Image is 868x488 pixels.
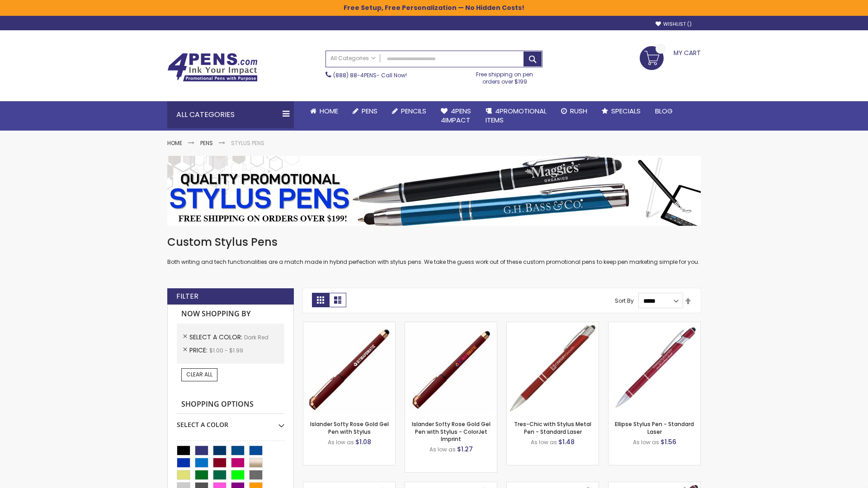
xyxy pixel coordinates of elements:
[570,106,587,116] span: Rush
[412,420,491,442] a: Islander Softy Rose Gold Gel Pen with Stylus - ColorJet Imprint
[486,106,547,125] span: 4PROMOTIONAL ITEMS
[200,139,213,147] a: Pens
[333,71,377,79] a: (888) 88-4PENS
[609,322,700,329] a: Ellipse Stylus Pen - Standard Laser-Dark Red
[333,71,407,79] span: - Call Now!
[655,106,673,116] span: Blog
[362,106,377,116] span: Pens
[310,420,389,435] a: Islander Softy Rose Gold Gel Pen with Stylus
[429,446,456,453] span: As low as
[167,235,701,266] div: Both writing and tech functionalities are a match made in hybrid perfection with stylus pens. We ...
[355,437,371,446] span: $1.08
[181,368,217,381] a: Clear All
[345,101,385,121] a: Pens
[554,101,594,121] a: Rush
[167,101,294,128] div: All Categories
[303,322,395,329] a: Islander Softy Rose Gold Gel Pen with Stylus-Dark Red
[611,106,641,116] span: Specials
[186,371,212,378] span: Clear All
[405,322,497,329] a: Islander Softy Rose Gold Gel Pen with Stylus - ColorJet Imprint-Dark Red
[244,333,269,341] span: Dark Red
[385,101,434,121] a: Pencils
[609,322,700,414] img: Ellipse Stylus Pen - Standard Laser-Dark Red
[177,305,284,324] strong: Now Shopping by
[531,438,557,446] span: As low as
[615,297,634,305] label: Sort By
[167,139,182,147] a: Home
[326,51,380,66] a: All Categories
[656,21,692,28] a: Wishlist
[478,101,554,131] a: 4PROMOTIONALITEMS
[303,101,345,121] a: Home
[467,67,543,85] div: Free shipping on pen orders over $199
[177,395,284,414] strong: Shopping Options
[177,414,284,429] div: Select A Color
[633,438,659,446] span: As low as
[189,346,209,355] span: Price
[507,322,599,329] a: Tres-Chic with Stylus Metal Pen - Standard Laser-Dark Red
[167,53,258,82] img: 4Pens Custom Pens and Promotional Products
[312,293,329,307] strong: Grid
[558,437,575,446] span: $1.48
[594,101,648,121] a: Specials
[231,139,264,147] strong: Stylus Pens
[405,322,497,414] img: Islander Softy Rose Gold Gel Pen with Stylus - ColorJet Imprint-Dark Red
[514,420,591,435] a: Tres-Chic with Stylus Metal Pen - Standard Laser
[660,437,676,446] span: $1.56
[167,156,701,226] img: Stylus Pens
[615,420,694,435] a: Ellipse Stylus Pen - Standard Laser
[441,106,471,125] span: 4Pens 4impact
[320,106,338,116] span: Home
[176,291,198,301] strong: Filter
[507,322,599,414] img: Tres-Chic with Stylus Metal Pen - Standard Laser-Dark Red
[434,101,478,131] a: 4Pens4impact
[303,322,395,414] img: Islander Softy Rose Gold Gel Pen with Stylus-Dark Red
[328,438,354,446] span: As low as
[189,333,244,342] span: Select A Color
[330,55,376,62] span: All Categories
[457,445,473,454] span: $1.27
[209,347,243,354] span: $1.00 - $1.99
[648,101,680,121] a: Blog
[167,235,701,249] h1: Custom Stylus Pens
[401,106,426,116] span: Pencils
